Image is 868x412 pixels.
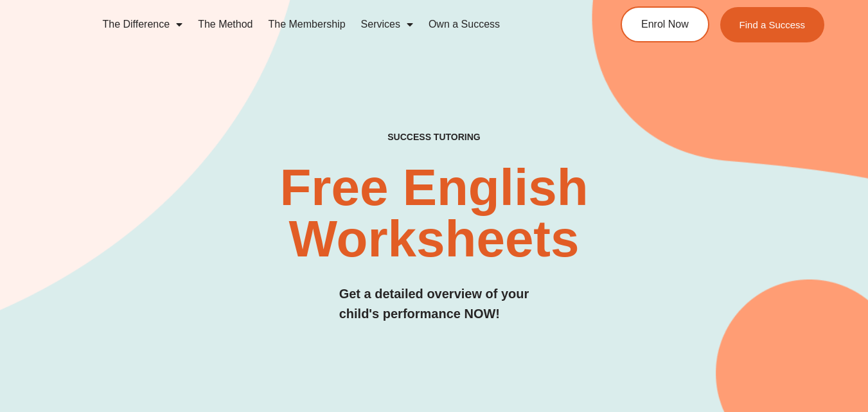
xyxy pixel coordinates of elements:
[190,10,260,39] a: The Method
[94,10,190,39] a: The Difference
[641,19,689,30] span: Enrol Now
[720,7,825,42] a: Find a Success
[421,10,508,39] a: Own a Success
[176,162,691,265] h2: Free English Worksheets​
[353,10,421,39] a: Services
[339,284,529,324] h3: Get a detailed overview of your child's performance NOW!
[94,10,576,39] nav: Menu
[740,20,806,30] span: Find a Success
[319,132,550,143] h4: SUCCESS TUTORING​
[261,10,353,39] a: The Membership
[621,6,709,42] a: Enrol Now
